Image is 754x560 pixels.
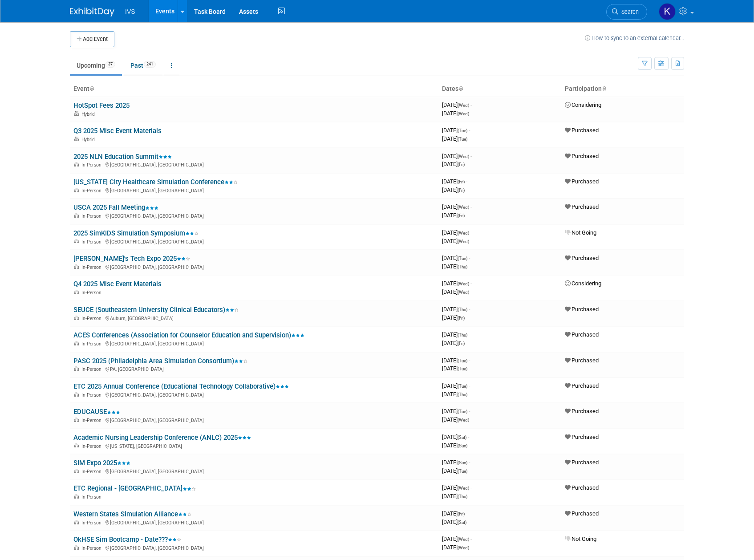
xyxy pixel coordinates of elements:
[458,256,467,261] span: (Tue)
[565,153,599,159] span: Purchased
[73,340,435,347] div: [GEOGRAPHIC_DATA], [GEOGRAPHIC_DATA]
[81,520,104,526] span: In-Person
[73,357,247,365] a: PASC 2025 (Philadelphia Area Simulation Consortium)
[73,263,435,270] div: [GEOGRAPHIC_DATA], [GEOGRAPHIC_DATA]
[442,255,470,261] span: [DATE]
[74,162,79,166] img: In-Person Event
[565,510,599,517] span: Purchased
[442,288,469,295] span: [DATE]
[442,416,469,423] span: [DATE]
[81,213,104,219] span: In-Person
[73,510,191,518] a: Western States Simulation Alliance
[74,111,79,116] img: Hybrid Event
[565,459,599,466] span: Purchased
[125,8,135,15] span: IVS
[73,212,435,219] div: [GEOGRAPHIC_DATA], [GEOGRAPHIC_DATA]
[442,238,469,244] span: [DATE]
[442,484,472,491] span: [DATE]
[81,111,97,117] span: Hybrid
[442,153,472,159] span: [DATE]
[73,467,435,475] div: [GEOGRAPHIC_DATA], [GEOGRAPHIC_DATA]
[470,229,472,236] span: -
[73,544,435,551] div: [GEOGRAPHIC_DATA], [GEOGRAPHIC_DATA]
[458,179,465,184] span: (Fri)
[73,434,251,442] a: Academic Nursing Leadership Conference (ANLC) 2025
[561,81,684,97] th: Participation
[469,408,470,414] span: -
[70,57,122,74] a: Upcoming37
[81,239,104,245] span: In-Person
[81,418,104,423] span: In-Person
[74,392,79,397] img: In-Person Event
[442,459,470,466] span: [DATE]
[73,382,289,390] a: ETC 2025 Annual Conference (Educational Technology Collaborative)
[442,408,470,414] span: [DATE]
[565,408,599,414] span: Purchased
[73,101,130,110] a: HotSpot Fees 2025
[565,255,599,261] span: Purchased
[81,188,104,194] span: In-Person
[81,392,104,398] span: In-Person
[469,357,470,364] span: -
[442,178,467,185] span: [DATE]
[458,137,467,142] span: (Tue)
[468,434,469,440] span: -
[618,8,639,15] span: Search
[458,188,465,193] span: (Fri)
[74,341,79,345] img: In-Person Event
[73,229,199,237] a: 2025 SimKIDS Simulation Symposium
[74,418,79,422] img: In-Person Event
[469,306,470,312] span: -
[565,306,599,312] span: Purchased
[565,101,601,108] span: Considering
[73,203,158,211] a: USCA 2025 Fall Meeting
[73,280,162,288] a: Q4 2025 Misc Event Materials
[466,510,467,517] span: -
[73,161,435,168] div: [GEOGRAPHIC_DATA], [GEOGRAPHIC_DATA]
[70,31,114,47] button: Add Event
[442,434,469,440] span: [DATE]
[458,341,465,346] span: (Fri)
[458,239,469,244] span: (Wed)
[81,264,104,270] span: In-Person
[74,443,79,448] img: In-Person Event
[565,229,596,236] span: Not Going
[442,263,467,270] span: [DATE]
[442,365,467,372] span: [DATE]
[458,494,467,499] span: (Thu)
[73,459,130,467] a: SIM Expo 2025
[74,520,79,524] img: In-Person Event
[442,203,472,210] span: [DATE]
[458,537,469,542] span: (Wed)
[442,467,467,474] span: [DATE]
[458,469,467,474] span: (Tue)
[458,85,463,92] a: Sort by Start Date
[469,127,470,134] span: -
[74,213,79,218] img: In-Person Event
[458,307,467,312] span: (Thu)
[81,366,104,372] span: In-Person
[74,366,79,371] img: In-Person Event
[81,137,97,142] span: Hybrid
[458,418,469,422] span: (Wed)
[73,127,162,135] a: Q3 2025 Misc Event Materials
[74,290,79,294] img: In-Person Event
[442,212,465,219] span: [DATE]
[442,161,465,167] span: [DATE]
[73,484,196,492] a: ETC Regional - [GEOGRAPHIC_DATA]
[470,280,472,287] span: -
[469,331,470,338] span: -
[81,494,104,500] span: In-Person
[442,135,467,142] span: [DATE]
[73,187,435,194] div: [GEOGRAPHIC_DATA], [GEOGRAPHIC_DATA]
[458,384,467,389] span: (Tue)
[458,545,469,550] span: (Wed)
[442,331,470,338] span: [DATE]
[565,382,599,389] span: Purchased
[73,408,120,416] a: EDUCAUSE
[458,460,467,465] span: (Sun)
[442,519,466,525] span: [DATE]
[74,316,79,320] img: In-Person Event
[565,178,599,185] span: Purchased
[458,154,469,159] span: (Wed)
